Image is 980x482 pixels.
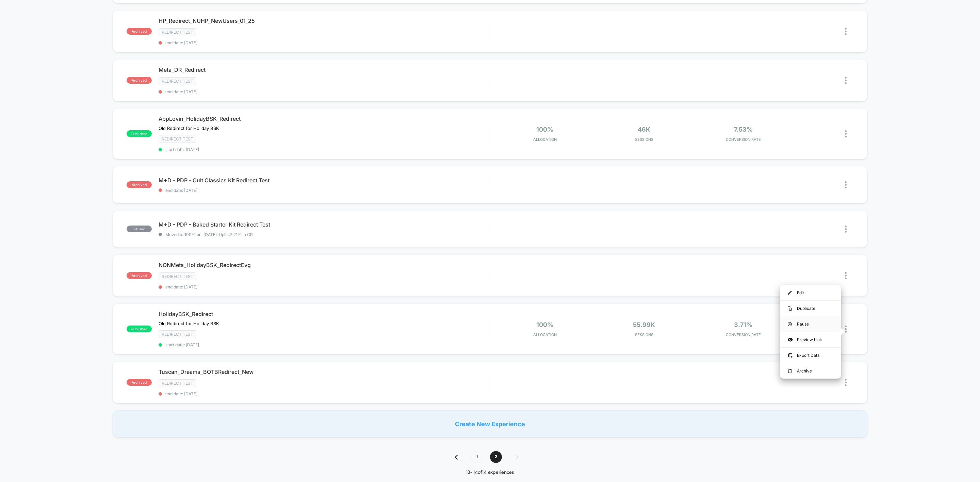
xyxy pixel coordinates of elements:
img: close [845,28,847,35]
img: close [845,77,847,84]
span: M+D - PDP - Cult Classics Kit Redirect Test [159,177,490,184]
span: Sessions [596,332,692,337]
span: published [127,326,152,332]
span: Moved to 100% on: [DATE] . Uplift: 2.21% in CR [165,232,253,237]
div: Edit [780,285,841,300]
span: published [127,130,152,137]
span: archived [127,28,152,35]
span: Meta_DR_Redirect [159,66,490,73]
span: Redirect Test [159,379,196,387]
span: Redirect Test [159,330,196,338]
img: pagination back [455,455,458,460]
span: Tuscan_Dreams_BOTBRedirect_New [159,368,490,375]
img: close [845,130,847,137]
span: Old Redirect for Holiday BSK [159,321,219,326]
span: end date: [DATE] [159,40,490,45]
span: 55.99k [633,321,655,328]
span: CONVERSION RATE [696,137,791,142]
span: Redirect Test [159,272,196,280]
span: NONMeta_HolidayBSK_RedirectEvg [159,262,490,268]
span: Redirect Test [159,28,196,36]
img: menu [788,306,792,311]
div: Export Data [780,348,841,363]
img: close [845,272,847,279]
img: close [845,181,847,188]
span: Redirect Test [159,77,196,85]
span: Redirect Test [159,135,196,143]
span: Old Redirect for Holiday BSK [159,126,219,131]
span: archived [127,77,152,84]
span: AppLovin_HolidayBSK_Redirect [159,115,490,122]
span: 100% [536,321,553,328]
div: Create New Experience [113,410,867,437]
div: Archive [780,363,841,379]
span: archived [127,272,152,279]
span: 100% [536,126,553,133]
span: M+D - PDP - Baked Starter Kit Redirect Test [159,221,490,228]
span: Sessions [596,137,692,142]
span: Allocation [533,332,557,337]
img: close [845,379,847,386]
span: archived [127,181,152,188]
span: paused [127,226,152,232]
span: HP_Redirect_NUHP_NewUsers_01_25 [159,17,490,24]
span: 2 [490,451,502,463]
span: 46k [638,126,650,133]
div: 13 - 14 of 14 experiences [448,470,532,476]
img: menu [788,322,792,326]
span: HolidayBSK_Redirect [159,311,490,317]
img: menu [788,369,792,373]
div: Preview Link [780,332,841,347]
span: 1 [471,451,483,463]
span: 3.71% [734,321,752,328]
img: menu [788,291,792,295]
img: close [845,226,847,233]
span: CONVERSION RATE [696,332,791,337]
span: start date: [DATE] [159,342,490,347]
span: end date: [DATE] [159,391,490,396]
div: Pause [780,316,841,332]
span: archived [127,379,152,386]
span: end date: [DATE] [159,188,490,193]
span: start date: [DATE] [159,147,490,152]
img: close [845,326,847,333]
span: Allocation [533,137,557,142]
div: Duplicate [780,301,841,316]
span: end date: [DATE] [159,284,490,289]
span: 7.53% [734,126,753,133]
span: end date: [DATE] [159,89,490,94]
